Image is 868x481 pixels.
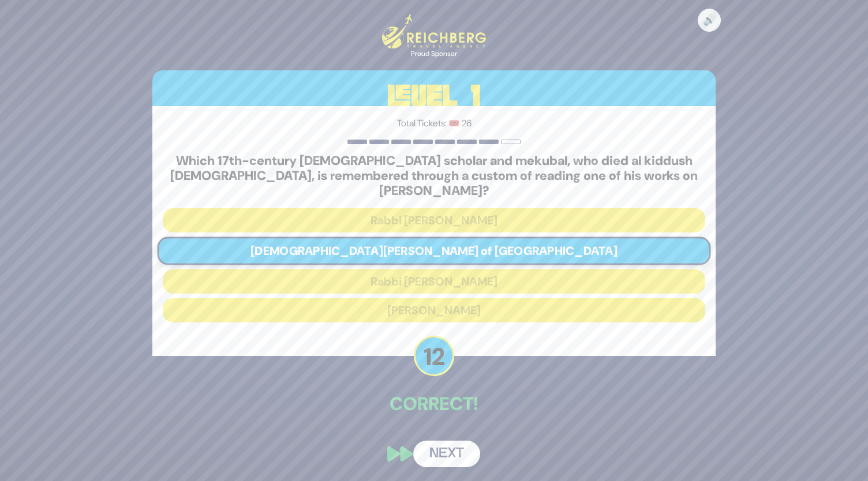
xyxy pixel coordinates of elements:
[163,269,705,294] button: Rabbi [PERSON_NAME]
[158,236,711,265] button: [DEMOGRAPHIC_DATA][PERSON_NAME] of [GEOGRAPHIC_DATA]
[163,298,705,322] button: [PERSON_NAME]
[413,441,480,467] button: Next
[163,153,705,199] h5: Which 17th-century [DEMOGRAPHIC_DATA] scholar and mekubal, who died al kiddush [DEMOGRAPHIC_DATA]...
[698,9,721,32] button: 🔊
[152,70,716,122] h3: Level 1
[163,117,705,130] p: Total Tickets: 🎟️ 26
[152,390,716,418] p: Correct!
[382,48,486,59] div: Proud Sponsor
[382,14,486,48] img: Reichberg Travel
[414,336,454,376] p: 12
[163,208,705,232] button: Rabbi [PERSON_NAME]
